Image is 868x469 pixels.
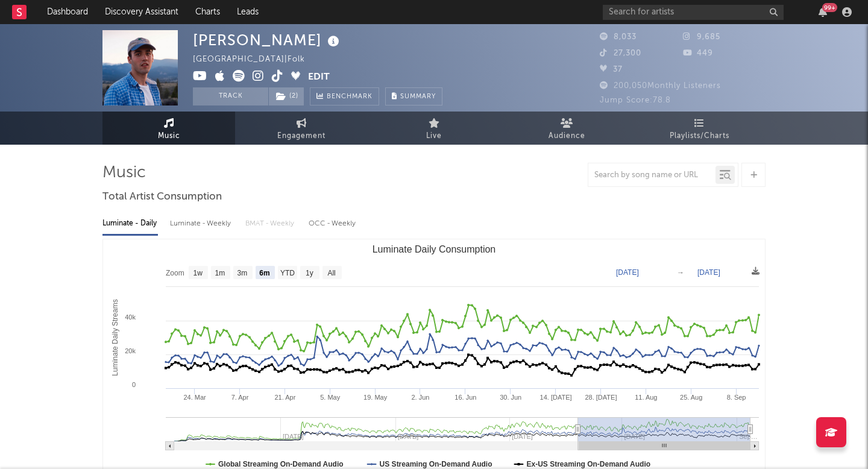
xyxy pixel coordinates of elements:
span: Total Artist Consumption [102,190,222,204]
text: 1w [193,269,203,277]
span: Summary [400,93,436,100]
a: Live [368,112,500,145]
text: 25. Aug [680,394,702,401]
text: [DATE] [616,268,639,277]
text: 7. Apr [231,394,249,401]
text: 40k [125,313,136,321]
text: 2. Jun [411,394,429,401]
text: All [327,269,335,277]
span: 27,300 [600,49,641,57]
span: Jump Score: 78.8 [600,96,671,104]
text: 8. Sep [727,394,746,401]
button: (2) [269,87,304,105]
div: 99 + [822,3,837,12]
text: YTD [280,269,295,277]
text: 20k [125,347,136,354]
button: Track [193,87,268,105]
text: [DATE] [697,268,720,277]
span: 8,033 [600,33,637,41]
text: 16. Jun [454,394,476,401]
text: Ex-US Streaming On-Demand Audio [527,460,651,468]
text: 3m [237,269,248,277]
a: Playlists/Charts [633,112,766,145]
span: 449 [683,49,713,57]
span: Live [426,129,442,143]
a: Benchmark [310,87,379,105]
text: 24. Mar [183,394,206,401]
a: Audience [500,112,633,145]
div: OCC - Weekly [309,213,357,234]
span: 37 [600,66,623,74]
text: 1m [215,269,225,277]
text: Zoom [166,269,184,277]
text: 19. May [363,394,388,401]
text: 1y [306,269,313,277]
text: 5. May [320,394,341,401]
a: Engagement [235,112,368,145]
text: Luminate Daily Consumption [373,244,496,254]
text: 14. [DATE] [540,394,572,401]
span: Benchmark [327,90,373,104]
div: [GEOGRAPHIC_DATA] | Folk [193,52,319,67]
text: 6m [259,269,269,277]
text: Global Streaming On-Demand Audio [218,460,344,468]
text: → [677,268,684,277]
text: Sep… [739,433,758,440]
span: ( 2 ) [268,87,304,105]
button: Edit [308,70,330,85]
text: Luminate Daily Streams [111,299,119,376]
div: Luminate - Daily [102,213,158,234]
span: Music [158,129,180,143]
div: [PERSON_NAME] [193,30,342,50]
text: 0 [132,381,136,388]
span: Engagement [277,129,325,143]
input: Search for artists [603,5,784,20]
span: 200,050 Monthly Listeners [600,82,721,90]
text: 30. Jun [500,394,521,401]
button: 99+ [819,7,827,17]
span: 9,685 [683,33,720,41]
text: US Streaming On-Demand Audio [380,460,492,468]
text: 28. [DATE] [585,394,617,401]
span: Playlists/Charts [670,129,729,143]
text: 21. Apr [274,394,295,401]
button: Summary [385,87,442,105]
div: Luminate - Weekly [170,213,233,234]
span: Audience [549,129,585,143]
a: Music [102,112,235,145]
text: 11. Aug [635,394,657,401]
input: Search by song name or URL [588,171,715,180]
